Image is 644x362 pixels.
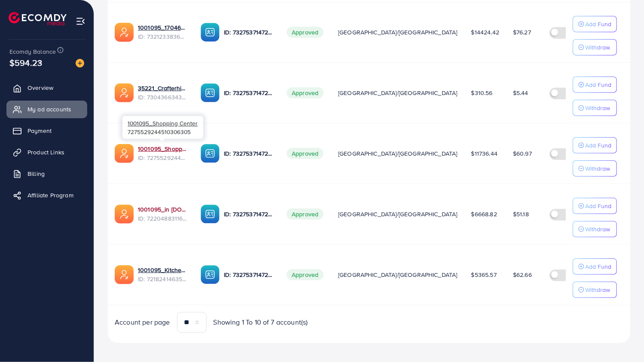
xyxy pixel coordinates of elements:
div: <span class='underline'>1001095_in vogue.pk_1681150971525</span></br>7220488311670947841 [138,205,187,223]
span: Account per page [115,317,170,327]
p: Withdraw [585,42,610,52]
span: $594.23 [9,56,42,69]
span: $76.27 [513,28,531,37]
span: Approved [287,27,324,38]
p: ID: 7327537147282571265 [224,209,273,219]
img: ic-ads-acc.e4c84228.svg [115,23,134,42]
img: ic-ba-acc.ded83a64.svg [201,144,220,163]
p: ID: 7327537147282571265 [224,88,273,98]
img: ic-ba-acc.ded83a64.svg [201,23,220,42]
div: <span class='underline'>1001095_Kitchenlyst_1680641549988</span></br>7218241463522476034 [138,266,187,283]
p: Withdraw [585,103,610,113]
img: ic-ba-acc.ded83a64.svg [201,265,220,284]
img: ic-ads-acc.e4c84228.svg [115,144,134,163]
span: $11736.44 [471,149,497,158]
span: [GEOGRAPHIC_DATA]/[GEOGRAPHIC_DATA] [338,210,458,218]
button: Add Fund [573,16,617,32]
p: Withdraw [585,163,610,174]
p: Add Fund [585,80,611,90]
span: Overview [27,83,53,92]
span: $14424.42 [471,28,499,37]
span: $6668.82 [471,210,497,218]
span: $310.56 [471,89,493,97]
img: logo [9,12,67,25]
button: Withdraw [573,160,617,177]
a: 1001095_in [DOMAIN_NAME]_1681150971525 [138,205,187,214]
span: Approved [287,269,324,280]
p: Withdraw [585,285,610,295]
span: $5365.57 [471,270,497,279]
span: [GEOGRAPHIC_DATA]/[GEOGRAPHIC_DATA] [338,270,458,279]
p: ID: 7327537147282571265 [224,270,273,280]
img: ic-ads-acc.e4c84228.svg [115,265,134,284]
span: [GEOGRAPHIC_DATA]/[GEOGRAPHIC_DATA] [338,28,458,37]
span: ID: 7220488311670947841 [138,214,187,223]
span: Ecomdy Balance [9,47,56,56]
span: Billing [27,169,45,178]
button: Withdraw [573,100,617,116]
span: $5.44 [513,89,528,97]
a: Overview [6,79,87,96]
button: Withdraw [573,282,617,298]
span: Approved [287,148,324,159]
p: ID: 7327537147282571265 [224,27,273,37]
a: Payment [6,122,87,139]
button: Add Fund [573,137,617,153]
img: image [76,59,84,67]
button: Add Fund [573,77,617,93]
button: Add Fund [573,258,617,275]
p: Add Fund [585,19,611,29]
span: 1001095_Shopping Center [128,119,198,127]
span: My ad accounts [27,105,71,114]
img: ic-ads-acc.e4c84228.svg [115,205,134,224]
button: Withdraw [573,39,617,55]
div: <span class='underline'>35221_Crafterhide ad_1700680330947</span></br>7304366343393296385 [138,84,187,101]
img: menu [76,16,85,26]
a: My ad accounts [6,101,87,118]
span: Product Links [27,148,64,156]
p: ID: 7327537147282571265 [224,148,273,159]
p: Add Fund [585,140,611,150]
span: Showing 1 To 10 of 7 account(s) [214,317,308,327]
span: $62.66 [513,270,532,279]
p: Withdraw [585,224,610,234]
p: Add Fund [585,201,611,211]
span: ID: 7304366343393296385 [138,93,187,101]
div: 7275529244510306305 [122,116,203,139]
span: Approved [287,209,324,220]
span: ID: 7218241463522476034 [138,275,187,283]
span: Approved [287,87,324,98]
span: [GEOGRAPHIC_DATA]/[GEOGRAPHIC_DATA] [338,149,458,158]
a: 35221_Crafterhide ad_1700680330947 [138,84,187,92]
span: [GEOGRAPHIC_DATA]/[GEOGRAPHIC_DATA] [338,89,458,97]
span: Payment [27,126,52,135]
a: Affiliate Program [6,187,87,204]
button: Withdraw [573,221,617,237]
a: 1001095_Kitchenlyst_1680641549988 [138,266,187,274]
a: Product Links [6,144,87,161]
span: $60.97 [513,149,532,158]
span: ID: 7275529244510306305 [138,153,187,162]
p: Add Fund [585,261,611,272]
iframe: Chat [607,323,638,356]
img: ic-ba-acc.ded83a64.svg [201,205,220,224]
button: Add Fund [573,198,617,214]
img: ic-ba-acc.ded83a64.svg [201,83,220,102]
a: 1001095_Shopping Center [138,144,187,153]
span: ID: 7321233836078252033 [138,32,187,41]
a: 1001095_1704607619722 [138,23,187,32]
span: $51.18 [513,210,529,218]
span: Affiliate Program [27,191,73,199]
a: Billing [6,165,87,182]
div: <span class='underline'>1001095_1704607619722</span></br>7321233836078252033 [138,23,187,41]
img: ic-ads-acc.e4c84228.svg [115,83,134,102]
